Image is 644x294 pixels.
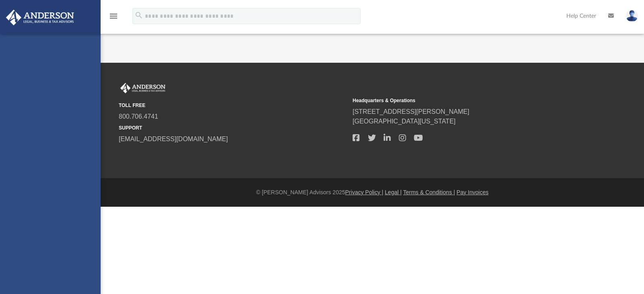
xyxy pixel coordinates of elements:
a: [STREET_ADDRESS][PERSON_NAME] [353,108,469,115]
a: menu [109,15,118,21]
a: [GEOGRAPHIC_DATA][US_STATE] [353,118,456,125]
img: User Pic [626,10,638,22]
a: Terms & Conditions | [403,189,455,195]
small: Headquarters & Operations [353,97,581,104]
a: 800.706.4741 [119,113,158,120]
i: search [134,11,143,20]
img: Anderson Advisors Platinum Portal [4,10,76,25]
a: [EMAIL_ADDRESS][DOMAIN_NAME] [119,136,228,142]
a: Privacy Policy | [345,189,384,195]
a: Pay Invoices [456,189,488,195]
i: menu [109,11,118,21]
img: Anderson Advisors Platinum Portal [119,83,167,93]
div: © [PERSON_NAME] Advisors 2025 [101,188,644,197]
a: Legal | [385,189,402,195]
small: SUPPORT [119,124,347,132]
small: TOLL FREE [119,102,347,109]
